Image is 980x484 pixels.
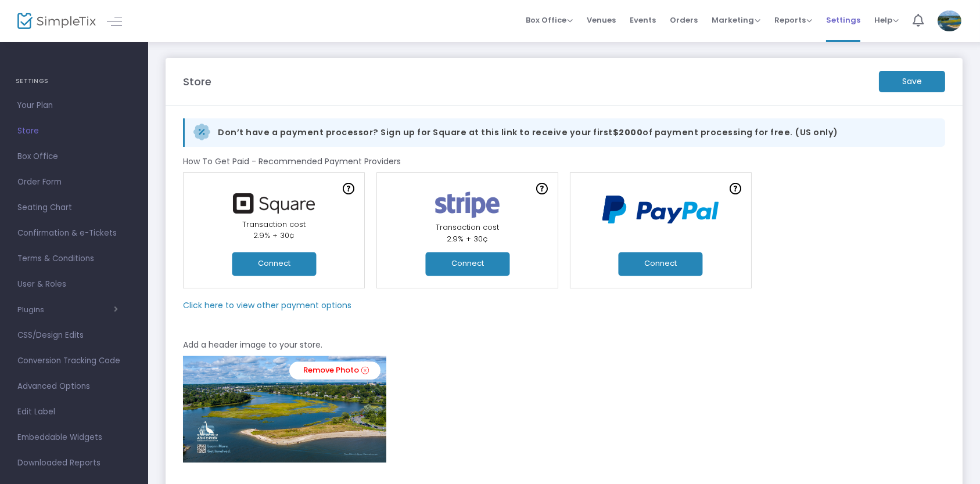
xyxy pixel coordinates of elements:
[16,70,132,93] h4: SETTINGS
[670,5,698,35] span: Orders
[597,189,724,230] img: PayPal Logo
[630,5,656,35] span: Events
[17,430,131,445] span: Embeddable Widgets
[232,252,316,276] button: Connect
[343,183,354,194] img: question-mark
[183,339,322,351] m-panel-subtitle: Add a header image to your store.
[436,222,499,233] span: Transaction cost
[17,456,131,471] span: Downloaded Reports
[587,5,616,35] span: Venues
[17,353,131,369] span: Conversion Tracking Code
[253,230,295,241] span: 2.9% + 30¢
[228,193,321,214] img: square.png
[17,328,131,343] span: CSS/Design Edits
[874,15,899,26] span: Help
[826,5,860,35] span: Settings
[712,15,760,26] span: Marketing
[183,118,945,147] a: Don’t have a payment processor? Sign up for Square at this link to receive your first$2000of paym...
[17,305,118,315] button: Plugins
[730,183,741,194] img: question-mark
[613,127,643,138] b: $2000
[183,299,351,312] m-panel-subtitle: Click here to view other payment options
[183,74,211,89] m-panel-title: Store
[17,277,131,292] span: User & Roles
[17,404,131,420] span: Edit Label
[425,252,509,276] button: Connect
[17,226,131,241] span: Confirmation & e-Tickets
[17,200,131,215] span: Seating Chart
[428,189,507,221] img: stripe.png
[619,252,703,276] button: Connect
[536,183,548,194] img: question-mark
[17,98,131,113] span: Your Plan
[218,127,839,139] span: Don’t have a payment processor? Sign up for Square at this link to receive your first of payment ...
[183,356,386,462] img: ACCAEnviroBinStMarys.jpg
[447,233,488,244] span: 2.9% + 30¢
[183,156,401,168] m-panel-subtitle: How To Get Paid - Recommended Payment Providers
[17,251,131,266] span: Terms & Conditions
[17,379,131,394] span: Advanced Options
[242,219,306,230] span: Transaction cost
[17,149,131,164] span: Box Office
[774,15,812,26] span: Reports
[17,175,131,190] span: Order Form
[289,362,380,380] a: Remove Photo
[879,71,945,92] m-button: Save
[17,124,131,139] span: Store
[526,15,573,26] span: Box Office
